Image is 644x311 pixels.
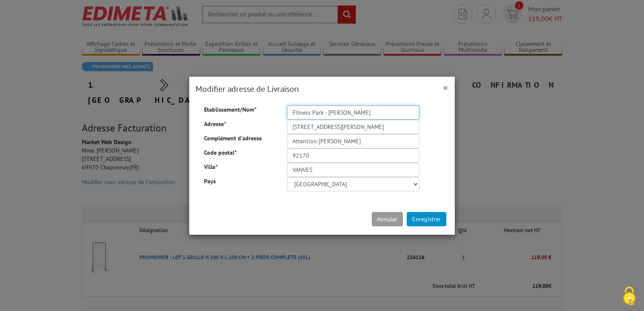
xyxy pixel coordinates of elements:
[443,80,448,94] span: ×
[619,286,640,307] img: Cookies (fenêtre modale)
[198,148,281,157] label: Code postal
[198,134,281,142] label: Complément d'adresse
[407,212,446,226] button: Enregistrer
[614,282,644,311] button: Cookies (fenêtre modale)
[196,83,448,95] h4: Modifier adresse de Livraison
[443,82,448,93] button: Close
[198,163,281,171] label: Ville
[198,120,281,128] label: Adresse
[372,212,403,226] button: Annuler
[198,105,281,114] label: Etablissement/Nom
[198,177,281,185] label: Pays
